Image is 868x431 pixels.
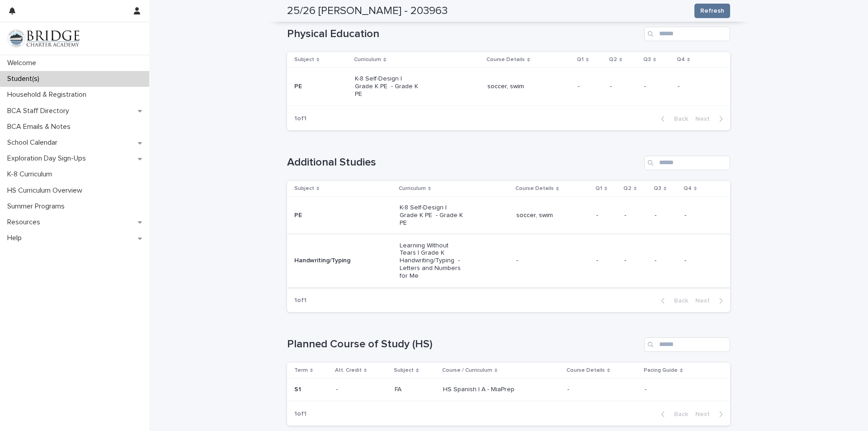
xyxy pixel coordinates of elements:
[4,59,43,67] p: Welcome
[287,68,730,105] tr: PEK-8 Self-Design | Grade K PE - Grade K PEsoccer, swim----
[644,156,730,170] input: Search
[654,184,661,194] p: Q3
[516,257,589,265] p: -
[623,184,632,194] p: Q2
[336,384,340,393] p: -
[4,186,90,195] p: HS Curriculum Overview
[399,184,426,194] p: Curriculum
[695,298,715,304] span: Next
[596,212,617,219] p: -
[395,384,403,393] p: FA
[4,138,65,147] p: School Calendar
[442,365,492,375] p: Course / Curriculum
[4,170,59,179] p: K-8 Curriculum
[287,156,641,169] h1: Additional Studies
[566,365,605,375] p: Course Details
[443,386,519,393] p: HS Spanish I A - MiaPrep
[700,6,724,15] span: Refresh
[695,116,715,122] span: Next
[595,184,602,194] p: Q1
[4,107,76,115] p: BCA Staff Directory
[695,411,715,417] span: Next
[692,410,730,418] button: Next
[684,257,716,265] p: -
[287,378,730,401] tr: S1-- FAFA HS Spanish I A - MiaPrep--
[692,115,730,123] button: Next
[287,108,314,130] p: 1 of 1
[578,83,603,90] p: -
[669,298,688,304] span: Back
[669,116,688,122] span: Back
[4,202,72,211] p: Summer Programs
[644,337,730,352] input: Search
[645,386,716,393] p: -
[684,184,692,194] p: Q4
[610,83,637,90] p: -
[4,75,47,83] p: Student(s)
[669,411,688,417] span: Back
[567,386,637,393] p: -
[294,386,329,393] p: S1
[596,257,617,265] p: -
[354,55,381,65] p: Curriculum
[294,257,359,265] p: Handwriting/Typing
[287,5,448,18] h2: 25/26 [PERSON_NAME] - 203963
[4,154,93,163] p: Exploration Day Sign-Ups
[4,234,29,242] p: Help
[355,75,420,98] p: K-8 Self-Design | Grade K PE - Grade K PE
[644,365,678,375] p: Pacing Guide
[624,257,647,265] p: -
[677,55,685,65] p: Q4
[294,83,348,90] p: PE
[394,365,414,375] p: Subject
[294,184,314,194] p: Subject
[655,257,677,265] p: -
[287,289,314,312] p: 1 of 1
[294,365,308,375] p: Term
[287,338,641,351] h1: Planned Course of Study (HS)
[643,55,651,65] p: Q3
[644,83,670,90] p: -
[654,115,692,123] button: Back
[294,212,359,219] p: PE
[654,297,692,305] button: Back
[335,365,362,375] p: Att. Credit
[4,123,78,131] p: BCA Emails & Notes
[678,83,716,90] p: -
[400,204,464,227] p: K-8 Self-Design | Grade K PE - Grade K PE
[654,410,692,418] button: Back
[4,218,47,227] p: Resources
[516,212,589,219] p: soccer, swim
[624,212,647,219] p: -
[486,55,525,65] p: Course Details
[7,29,80,47] img: V1C1m3IdTEidaUdm9Hs0
[655,212,677,219] p: -
[515,184,554,194] p: Course Details
[287,197,730,234] tr: PEK-8 Self-Design | Grade K PE - Grade K PEsoccer, swim----
[287,28,641,41] h1: Physical Education
[4,90,94,99] p: Household & Registration
[694,4,730,18] button: Refresh
[577,55,584,65] p: Q1
[287,234,730,287] tr: Handwriting/TypingLearning Without Tears | Grade K Handwriting/Typing - Letters and Numbers for M...
[692,297,730,305] button: Next
[487,83,571,90] p: soccer, swim
[609,55,617,65] p: Q2
[400,242,464,280] p: Learning Without Tears | Grade K Handwriting/Typing - Letters and Numbers for Me
[294,55,314,65] p: Subject
[684,212,716,219] p: -
[644,27,730,41] input: Search
[287,403,314,425] p: 1 of 1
